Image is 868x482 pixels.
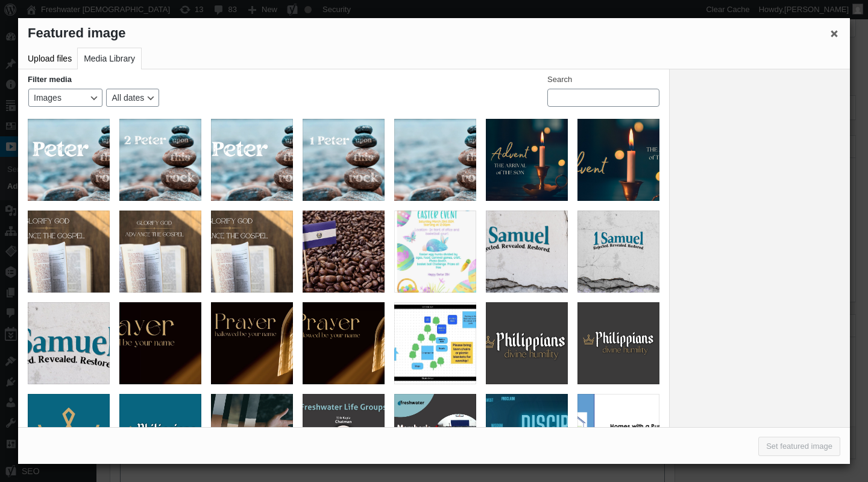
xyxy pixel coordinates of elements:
[389,114,481,206] li: 1 Peter Graphic
[23,389,115,481] li: Philippians blue crown square
[547,75,572,83] label: Search
[481,389,573,481] li: 1
[23,114,115,206] li: 1 Peter Graphic
[298,114,389,206] li: 1 Peter Graphic Square
[389,389,481,481] li: MembersMeeting22623
[758,437,840,456] button: Set featured image
[18,18,850,48] h1: Featured image
[77,48,142,69] button: Media Library
[481,297,573,389] li: Philippians grey large graphic
[206,206,298,297] li: Glorify God Advance the Gospel (1)
[573,114,664,206] li: Advent 1
[298,206,389,297] li: Screenshot-2024-05-06-13.25.40
[389,206,481,297] li: Screenshot 2024-03-20 21.26.12
[389,297,481,389] li: Elizabeth Ave Map
[22,48,78,69] button: Upload files
[23,297,115,389] li: 1 Samuel 2
[206,114,298,206] li: 1 Peter Graphic
[481,114,573,206] li: Advent 3
[115,297,206,389] li: IMG_2541
[28,75,72,83] h2: Filter media
[573,389,664,481] li: Slide2
[115,206,206,297] li: Glorify God Advance the Gospel square
[573,297,664,389] li: Philippians grey graphic square
[206,297,298,389] li: prayerpod
[23,206,115,297] li: Glorify God Advance the Gospel
[206,389,298,481] li: Philippians official graphic horizontal
[298,389,389,481] li: lifegroupleaderpics
[115,389,206,481] li: Philippians blue graphic squrae
[115,114,206,206] li: 2 Peter Graphic Social Media
[298,297,389,389] li: 3-22
[481,206,573,297] li: 1 Samuel 2
[573,206,664,297] li: 1 Samuel square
